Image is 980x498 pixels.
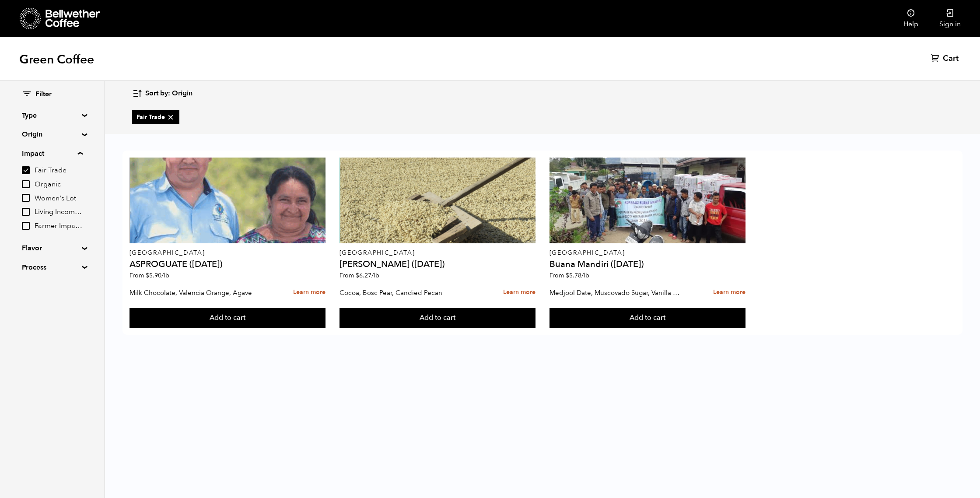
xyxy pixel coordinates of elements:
[35,221,83,231] span: Farmer Impact Fund
[19,52,94,67] h1: Green Coffee
[549,250,746,256] p: [GEOGRAPHIC_DATA]
[22,166,30,174] input: Fair Trade
[549,286,683,299] p: Medjool Date, Muscovado Sugar, Vanilla Bean
[35,194,83,203] span: Women's Lot
[356,271,359,280] span: $
[129,250,326,256] p: [GEOGRAPHIC_DATA]
[356,271,379,280] bdi: 6.27
[713,283,745,302] a: Learn more
[339,271,379,280] span: From
[503,283,535,302] a: Learn more
[146,271,169,280] bdi: 5.90
[339,286,473,299] p: Cocoa, Bosc Pear, Candied Pecan
[22,110,82,121] summary: Type
[136,113,175,122] span: Fair Trade
[35,207,83,217] span: Living Income Pricing
[161,271,169,280] span: /lb
[132,83,192,104] button: Sort by: Origin
[129,260,326,269] h4: ASPROGUATE ([DATE])
[129,271,169,280] span: From
[129,286,263,299] p: Milk Chocolate, Valencia Orange, Agave
[566,271,569,280] span: $
[22,194,30,202] input: Women's Lot
[943,53,959,64] span: Cart
[371,271,379,280] span: /lb
[549,308,746,328] button: Add to cart
[931,53,961,64] a: Cart
[22,148,83,159] summary: Impact
[22,243,82,253] summary: Flavor
[35,180,83,189] span: Organic
[35,90,52,99] span: Filter
[293,283,325,302] a: Learn more
[566,271,589,280] bdi: 5.78
[22,180,30,188] input: Organic
[581,271,589,280] span: /lb
[339,250,536,256] p: [GEOGRAPHIC_DATA]
[22,222,30,230] input: Farmer Impact Fund
[129,308,326,328] button: Add to cart
[549,271,589,280] span: From
[549,260,746,269] h4: Buana Mandiri ([DATE])
[339,308,536,328] button: Add to cart
[35,166,83,175] span: Fair Trade
[22,262,82,273] summary: Process
[22,129,82,140] summary: Origin
[22,208,30,216] input: Living Income Pricing
[339,260,536,269] h4: [PERSON_NAME] ([DATE])
[146,271,149,280] span: $
[145,89,192,98] span: Sort by: Origin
